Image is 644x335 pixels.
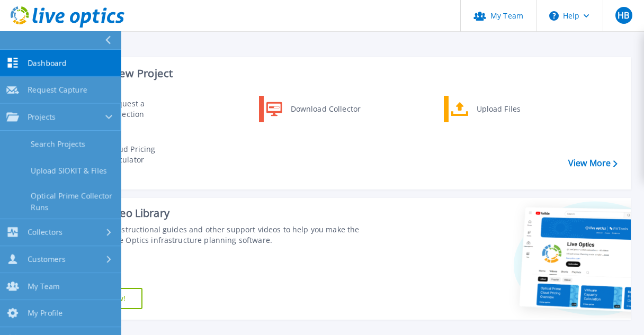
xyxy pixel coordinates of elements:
span: Customers [28,255,66,264]
div: Request a Collection [103,98,181,120]
span: Request Capture [28,85,87,95]
h3: Start a New Project [75,68,617,79]
a: Download Collector [259,96,368,122]
span: Dashboard [28,58,67,68]
a: Upload Files [444,96,552,122]
span: Projects [28,112,56,122]
span: My Team [28,282,60,291]
div: Upload Files [471,98,550,120]
span: HB [618,11,629,20]
div: Cloud Pricing Calculator [102,144,181,165]
div: Find tutorials, instructional guides and other support videos to help you make the most of your L... [62,224,363,246]
span: Collectors [28,228,62,237]
a: Cloud Pricing Calculator [75,141,183,168]
a: Request a Collection [75,96,183,122]
div: Download Collector [285,98,365,120]
span: My Profile [28,309,62,318]
div: Support Video Library [62,206,363,220]
a: View More [568,158,618,168]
